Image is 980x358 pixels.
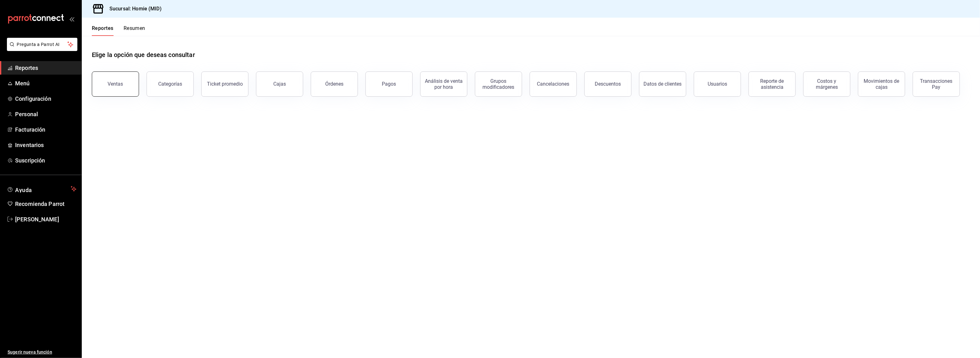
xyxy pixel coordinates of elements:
[584,71,632,97] button: Descuentos
[644,81,682,87] div: Datos de clientes
[862,78,901,90] div: Movimientos de cajas
[201,71,248,97] button: Ticket promedio
[15,125,76,134] span: Facturación
[420,71,467,97] button: Análisis de venta por hora
[749,71,796,97] button: Reporte de asistencia
[475,71,522,97] button: Grupos modificadores
[17,41,68,48] span: Pregunta a Parrot AI
[424,78,463,90] div: Análisis de venta por hora
[913,71,960,97] button: Transacciones Pay
[207,81,243,87] div: Ticket promedio
[108,81,123,87] div: Ventas
[530,71,577,97] button: Cancelaciones
[92,25,145,36] div: navigation tabs
[382,81,396,87] div: Pagos
[92,50,195,60] h1: Elige la opción que deseas consultar
[639,71,686,97] button: Datos de clientes
[479,78,518,90] div: Grupos modificadores
[15,156,76,165] span: Suscripción
[15,185,68,193] span: Ayuda
[15,79,76,88] span: Menú
[15,215,76,224] span: [PERSON_NAME]
[15,64,76,72] span: Reportes
[92,71,139,97] button: Ventas
[8,349,76,355] span: Sugerir nueva función
[15,110,76,118] span: Personal
[694,71,741,97] button: Usuarios
[858,71,905,97] button: Movimientos de cajas
[595,81,621,87] div: Descuentos
[807,78,846,90] div: Costos y márgenes
[92,25,114,36] button: Reportes
[325,81,343,87] div: Órdenes
[753,78,792,90] div: Reporte de asistencia
[7,38,77,51] button: Pregunta a Parrot AI
[15,141,76,149] span: Inventarios
[15,200,76,208] span: Recomienda Parrot
[311,71,358,97] button: Órdenes
[104,5,162,13] h3: Sucursal: Homie (MID)
[4,46,77,52] a: Pregunta a Parrot AI
[15,94,76,103] span: Configuración
[365,71,413,97] button: Pagos
[256,71,303,97] a: Cajas
[158,81,182,87] div: Categorías
[69,16,74,21] button: open_drawer_menu
[537,81,570,87] div: Cancelaciones
[147,71,194,97] button: Categorías
[803,71,850,97] button: Costos y márgenes
[708,81,727,87] div: Usuarios
[124,25,145,36] button: Resumen
[273,80,286,88] div: Cajas
[917,78,956,90] div: Transacciones Pay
